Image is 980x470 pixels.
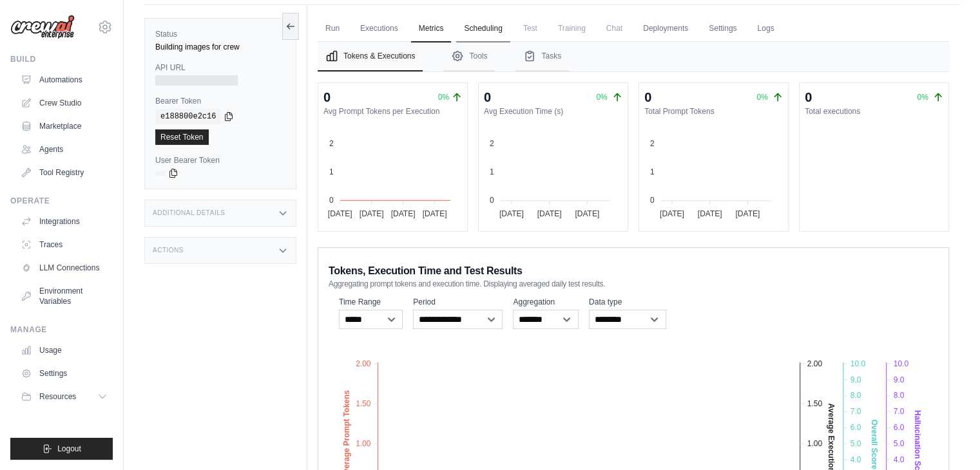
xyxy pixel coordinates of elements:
[153,209,225,217] h3: Additional Details
[660,209,684,218] tspan: [DATE]
[513,297,579,307] label: Aggregation
[10,54,113,64] div: Build
[635,15,696,42] a: Deployments
[352,15,406,42] a: Executions
[644,106,783,117] dt: Total Prompt Tokens
[329,196,334,205] tspan: 0
[423,209,447,218] tspan: [DATE]
[15,386,113,407] button: Resources
[155,96,285,106] label: Bearer Token
[356,359,371,368] tspan: 2.00
[550,15,593,41] span: Training is not available until the deployment is complete
[339,297,403,307] label: Time Range
[870,419,879,469] text: Overall Score
[15,139,113,160] a: Agents
[894,375,905,384] tspan: 9.0
[155,29,285,39] label: Status
[328,209,352,218] tspan: [DATE]
[10,438,113,460] button: Logout
[15,281,113,312] a: Environment Variables
[329,167,334,176] tspan: 1
[15,340,113,361] a: Usage
[807,359,823,368] tspan: 2.00
[894,438,905,447] tspan: 5.0
[57,444,81,454] span: Logout
[155,62,285,73] label: API URL
[589,297,666,307] label: Data type
[15,93,113,113] a: Crew Studio
[499,209,524,218] tspan: [DATE]
[15,162,113,183] a: Tool Registry
[537,209,562,218] tspan: [DATE]
[443,42,495,71] button: Tools
[356,399,371,408] tspan: 1.50
[438,92,449,102] span: 0%
[155,155,285,165] label: User Bearer Token
[917,93,928,102] span: 0%
[155,109,221,124] code: e188800e2c16
[807,438,823,447] tspan: 1.00
[391,209,416,218] tspan: [DATE]
[805,106,943,117] dt: Total executions
[490,139,494,148] tspan: 2
[850,391,861,400] tspan: 8.0
[15,211,113,232] a: Integrations
[10,324,113,335] div: Manage
[575,209,599,218] tspan: [DATE]
[356,438,371,447] tspan: 1.00
[411,15,452,42] a: Metrics
[318,42,949,71] nav: Tabs
[360,209,384,218] tspan: [DATE]
[329,139,334,148] tspan: 2
[850,455,861,464] tspan: 4.0
[15,70,113,90] a: Automations
[329,279,605,289] span: Aggregating prompt tokens and execution time. Displaying averaged daily test results.
[155,42,285,52] div: Building images for crew
[490,196,494,205] tspan: 0
[894,391,905,400] tspan: 8.0
[490,167,494,176] tspan: 1
[735,209,760,218] tspan: [DATE]
[456,15,510,42] a: Scheduling
[15,116,113,136] a: Marketplace
[850,438,861,447] tspan: 5.0
[10,196,113,206] div: Operate
[650,139,655,148] tspan: 2
[807,399,823,408] tspan: 1.50
[484,106,622,117] dt: Avg Execution Time (s)
[894,407,905,416] tspan: 7.0
[329,263,523,279] span: Tokens, Execution Time and Test Results
[756,93,767,102] span: 0%
[323,88,331,106] div: 0
[650,196,655,205] tspan: 0
[698,209,722,218] tspan: [DATE]
[15,363,113,384] a: Settings
[650,167,655,176] tspan: 1
[850,359,866,368] tspan: 10.0
[916,408,980,470] iframe: Chat Widget
[894,359,909,368] tspan: 10.0
[323,106,462,117] dt: Avg Prompt Tokens per Execution
[850,375,861,384] tspan: 9.0
[155,129,209,145] a: Reset Token
[805,88,812,106] div: 0
[318,42,423,71] button: Tokens & Executions
[644,88,651,106] div: 0
[894,423,905,432] tspan: 6.0
[39,391,76,402] span: Resources
[15,234,113,255] a: Traces
[153,247,184,254] h3: Actions
[701,15,744,42] a: Settings
[850,407,861,416] tspan: 7.0
[850,423,861,432] tspan: 6.0
[10,15,75,39] img: Logo
[596,93,607,102] span: 0%
[599,15,630,41] span: Chat is not available until the deployment is complete
[484,88,491,106] div: 0
[749,15,782,42] a: Logs
[515,15,545,41] span: Test
[413,297,503,307] label: Period
[515,42,569,71] button: Tasks
[15,258,113,278] a: LLM Connections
